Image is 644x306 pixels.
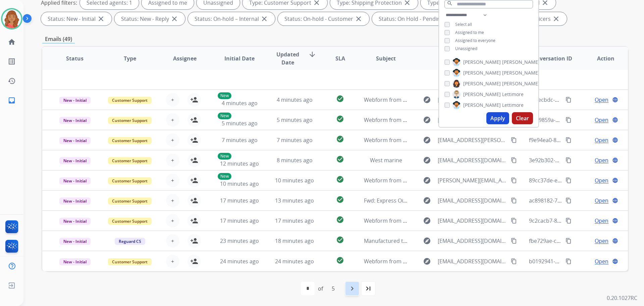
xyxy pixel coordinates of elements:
[220,237,259,245] span: 23 minutes ago
[529,177,631,184] span: 89cc37de-e23d-48cf-b796-b805ce12a2c4
[171,257,174,265] span: +
[124,54,136,62] span: Type
[59,258,91,265] span: New - Initial
[190,176,198,184] mat-icon: person_add
[455,46,477,51] span: Unassigned
[455,30,484,35] span: Assigned to me
[463,102,501,108] span: [PERSON_NAME]
[595,257,608,265] span: Open
[166,93,179,106] button: +
[364,177,557,184] span: Webform from [PERSON_NAME][EMAIL_ADDRESS][DOMAIN_NAME] on [DATE]
[275,177,314,184] span: 10 minutes ago
[612,177,618,183] mat-icon: language
[566,137,572,143] mat-icon: content_copy
[190,257,198,265] mat-icon: person_add
[463,80,501,87] span: [PERSON_NAME]
[335,54,345,62] span: SLA
[511,157,517,163] mat-icon: content_copy
[277,96,313,103] span: 4 minutes ago
[438,176,507,184] span: [PERSON_NAME][EMAIL_ADDRESS][DOMAIN_NAME]
[171,96,174,104] span: +
[277,157,313,164] span: 8 minutes ago
[218,173,231,180] p: New
[486,112,509,124] button: Apply
[529,237,628,245] span: fbe729ae-cf8f-4958-bcb9-3b37f19457a1
[66,54,84,62] span: Status
[41,12,112,26] div: Status: New - Initial
[170,15,178,23] mat-icon: close
[364,217,516,224] span: Webform from [EMAIL_ADDRESS][DOMAIN_NAME] on [DATE]
[529,157,628,164] span: 3e92b302-1a6e-4f16-8508-1f976fd7f33d
[171,217,174,225] span: +
[277,136,313,144] span: 7 minutes ago
[612,97,618,103] mat-icon: language
[97,15,105,23] mat-icon: close
[59,198,91,205] span: New - Initial
[220,180,259,187] span: 10 minutes ago
[502,59,540,65] span: [PERSON_NAME]
[529,217,632,224] span: 9c2cacb7-8f59-4ebd-9a6a-9b1350d8c20d
[173,54,197,62] span: Assignee
[423,217,431,225] mat-icon: explore
[108,177,152,184] span: Customer Support
[364,116,516,124] span: Webform from [EMAIL_ADDRESS][DOMAIN_NAME] on [DATE]
[222,120,258,127] span: 5 minutes ago
[595,237,608,245] span: Open
[42,35,75,43] p: Emails (49)
[423,156,431,164] mat-icon: explore
[108,198,152,205] span: Customer Support
[171,176,174,184] span: +
[502,80,540,87] span: [PERSON_NAME]
[423,116,431,124] mat-icon: explore
[566,218,572,224] mat-icon: content_copy
[8,96,16,104] mat-icon: inbox
[166,154,179,167] button: +
[372,12,474,26] div: Status: On Hold - Pending Parts
[612,117,618,123] mat-icon: language
[171,196,174,205] span: +
[273,50,303,67] span: Updated Date
[612,238,618,244] mat-icon: language
[438,156,507,164] span: [EMAIL_ADDRESS][DOMAIN_NAME]
[8,38,16,46] mat-icon: home
[275,217,314,224] span: 17 minutes ago
[612,137,618,143] mat-icon: language
[566,238,572,244] mat-icon: content_copy
[218,113,231,119] p: New
[59,238,91,245] span: New - Initial
[502,91,524,98] span: Lettimore
[463,70,501,76] span: [PERSON_NAME]
[511,218,517,224] mat-icon: content_copy
[108,157,152,164] span: Customer Support
[612,218,618,224] mat-icon: language
[114,12,185,26] div: Status: New - Reply
[423,176,431,184] mat-icon: explore
[511,177,517,183] mat-icon: content_copy
[552,15,560,23] mat-icon: close
[59,177,91,184] span: New - Initial
[511,198,517,204] mat-icon: content_copy
[612,157,618,163] mat-icon: language
[8,57,16,65] mat-icon: list_alt
[336,195,344,204] mat-icon: check_circle
[220,258,259,265] span: 24 minutes ago
[566,177,572,183] mat-icon: content_copy
[364,237,409,245] span: Manufactured tag
[59,157,91,164] span: New - Initial
[566,117,572,123] mat-icon: content_copy
[190,96,198,104] mat-icon: person_add
[59,218,91,225] span: New - Initial
[364,96,516,103] span: Webform from [EMAIL_ADDRESS][DOMAIN_NAME] on [DATE]
[336,155,344,163] mat-icon: check_circle
[438,136,507,144] span: [EMAIL_ADDRESS][PERSON_NAME][DOMAIN_NAME]
[108,258,152,265] span: Customer Support
[171,116,174,124] span: +
[438,257,507,265] span: [EMAIL_ADDRESS][DOMAIN_NAME]
[166,133,179,147] button: +
[455,38,495,43] span: Assigned to everyone
[423,237,431,245] mat-icon: explore
[612,198,618,204] mat-icon: language
[364,136,557,144] span: Webform from [EMAIL_ADDRESS][PERSON_NAME][DOMAIN_NAME] on [DATE]
[260,15,268,23] mat-icon: close
[336,175,344,183] mat-icon: check_circle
